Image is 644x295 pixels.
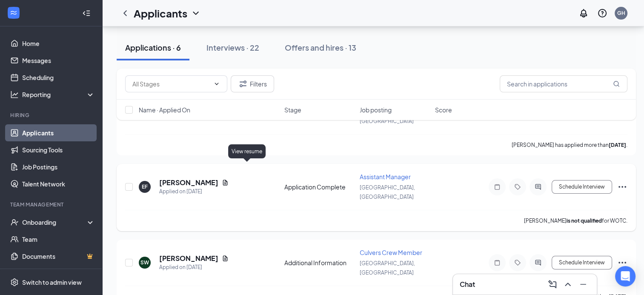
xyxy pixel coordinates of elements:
svg: ActiveChat [533,183,543,190]
div: Onboarding [22,218,88,226]
span: [GEOGRAPHIC_DATA], [GEOGRAPHIC_DATA] [360,260,415,276]
a: Sourcing Tools [22,141,95,158]
svg: WorkstreamLogo [9,9,18,17]
svg: Ellipses [617,182,627,192]
input: All Stages [132,79,210,89]
p: [PERSON_NAME] has applied more than . [512,141,627,149]
div: View resume [228,144,266,158]
div: SW [140,259,149,266]
b: is not qualified [567,218,602,224]
svg: Minimize [578,279,588,289]
svg: Tag [512,183,523,190]
div: Open Intercom Messenger [615,266,635,286]
button: Filter Filters [231,75,274,92]
a: Messages [22,52,95,69]
svg: Notifications [578,8,589,18]
a: Home [22,35,95,52]
svg: ChevronLeft [120,8,130,18]
span: Name · Applied On [139,106,190,114]
h1: Applicants [134,6,187,20]
a: SurveysCrown [22,265,95,282]
svg: UserCheck [10,218,19,226]
svg: Document [222,255,229,262]
div: Application Complete [284,183,355,191]
input: Search in applications [500,75,627,92]
a: DocumentsCrown [22,248,95,265]
svg: Analysis [10,90,19,99]
a: Team [22,231,95,248]
div: Reporting [22,90,95,99]
svg: Filter [238,79,248,89]
a: Job Postings [22,158,95,175]
div: Interviews · 22 [206,42,259,53]
div: Team Management [10,201,93,208]
button: Schedule Interview [552,256,612,269]
button: ComposeMessage [546,278,559,291]
svg: Document [222,179,229,186]
svg: QuestionInfo [597,8,607,18]
svg: Ellipses [617,258,627,268]
span: Culvers Crew Member [360,249,422,256]
div: Hiring [10,112,93,119]
svg: ChevronUp [563,279,573,289]
span: Stage [284,106,301,114]
svg: Collapse [82,9,91,17]
h3: Chat [460,280,475,289]
p: [PERSON_NAME] for WOTC. [524,217,627,224]
b: [DATE] [609,142,626,148]
span: [GEOGRAPHIC_DATA], [GEOGRAPHIC_DATA] [360,184,415,200]
div: Applied on [DATE] [159,263,229,272]
h5: [PERSON_NAME] [159,254,218,263]
svg: Tag [512,259,523,266]
h5: [PERSON_NAME] [159,178,218,187]
div: Additional Information [284,258,355,267]
span: Assistant Manager [360,173,411,180]
div: Offers and hires · 13 [285,42,356,53]
svg: MagnifyingGlass [613,80,620,87]
svg: ComposeMessage [547,279,558,289]
svg: ChevronDown [213,80,220,87]
svg: ChevronDown [191,8,201,18]
button: Schedule Interview [552,180,612,194]
button: Minimize [576,278,590,291]
div: Applied on [DATE] [159,187,229,196]
button: ChevronUp [561,278,575,291]
span: Score [435,106,452,114]
div: Applications · 6 [125,42,181,53]
a: Applicants [22,124,95,141]
div: Switch to admin view [22,278,82,286]
svg: Settings [10,278,19,286]
svg: Note [492,259,502,266]
svg: ActiveChat [533,259,543,266]
span: Job posting [360,106,392,114]
div: GH [617,9,625,17]
a: Scheduling [22,69,95,86]
div: EF [142,183,148,190]
a: Talent Network [22,175,95,192]
svg: Note [492,183,502,190]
